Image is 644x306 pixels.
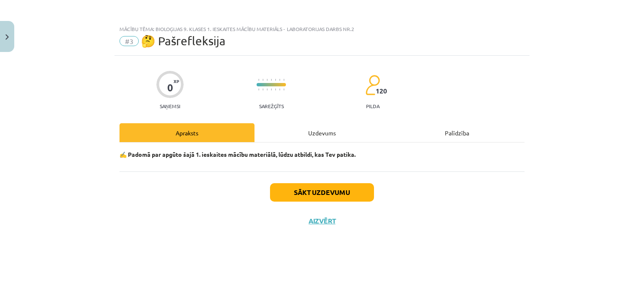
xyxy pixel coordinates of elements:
[262,88,263,91] img: icon-short-line-57e1e144782c952c97e751825c79c345078a6d821885a25fce030b3d8c18986b.svg
[259,103,284,109] p: Sarežģīts
[275,88,276,91] img: icon-short-line-57e1e144782c952c97e751825c79c345078a6d821885a25fce030b3d8c18986b.svg
[270,183,374,202] button: Sākt uzdevumu
[306,217,338,225] button: Aizvērt
[267,79,267,81] img: icon-short-line-57e1e144782c952c97e751825c79c345078a6d821885a25fce030b3d8c18986b.svg
[390,123,525,142] div: Palīdzība
[365,75,380,96] img: students-c634bb4e5e11cddfef0936a35e636f08e4e9abd3cc4e673bd6f9a4125e45ecb1.svg
[258,88,259,91] img: icon-short-line-57e1e144782c952c97e751825c79c345078a6d821885a25fce030b3d8c18986b.svg
[5,34,9,40] img: icon-close-lesson-0947bae3869378f0d4975bcd49f059093ad1ed9edebbc8119c70593378902aed.svg
[119,26,525,32] div: Mācību tēma: Bioloģijas 9. klases 1. ieskaites mācību materiāls - laboratorijas darbs nr.2
[279,88,280,91] img: icon-short-line-57e1e144782c952c97e751825c79c345078a6d821885a25fce030b3d8c18986b.svg
[279,79,280,81] img: icon-short-line-57e1e144782c952c97e751825c79c345078a6d821885a25fce030b3d8c18986b.svg
[283,79,284,81] img: icon-short-line-57e1e144782c952c97e751825c79c345078a6d821885a25fce030b3d8c18986b.svg
[254,123,390,142] div: Uzdevums
[119,36,139,46] span: #3
[141,34,226,48] span: 🤔 Pašrefleksija
[275,79,276,81] img: icon-short-line-57e1e144782c952c97e751825c79c345078a6d821885a25fce030b3d8c18986b.svg
[156,103,184,109] p: Saņemsi
[174,79,179,83] span: XP
[283,88,284,91] img: icon-short-line-57e1e144782c952c97e751825c79c345078a6d821885a25fce030b3d8c18986b.svg
[366,103,379,109] p: pilda
[267,88,267,91] img: icon-short-line-57e1e144782c952c97e751825c79c345078a6d821885a25fce030b3d8c18986b.svg
[376,87,387,95] span: 120
[119,123,254,142] div: Apraksts
[262,79,263,81] img: icon-short-line-57e1e144782c952c97e751825c79c345078a6d821885a25fce030b3d8c18986b.svg
[258,79,259,81] img: icon-short-line-57e1e144782c952c97e751825c79c345078a6d821885a25fce030b3d8c18986b.svg
[119,150,356,158] strong: ✍️ Padomā par apgūto šajā 1. ieskaites mācību materiālā, lūdzu atbildi, kas Tev patika.
[167,82,173,93] div: 0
